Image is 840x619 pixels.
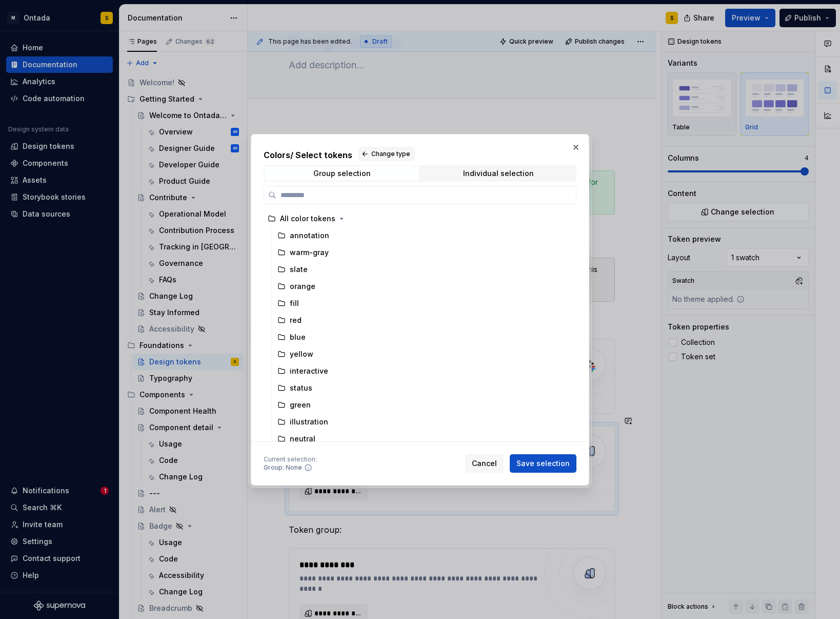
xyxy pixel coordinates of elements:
div: Current selection : [264,455,317,463]
div: Individual selection [463,169,534,178]
div: orange [290,281,315,292]
div: fill [290,298,299,308]
div: Group: None [264,463,302,472]
div: status [290,383,312,393]
div: blue [290,332,306,342]
div: interactive [290,366,328,376]
h2: Colors / Select tokens [264,147,576,161]
div: red [290,315,302,325]
span: Cancel [472,458,497,469]
button: Change type [358,147,415,161]
div: illustration [290,417,328,427]
div: warm-gray [290,247,329,258]
div: All color tokens [280,214,335,224]
button: Cancel [465,454,504,473]
div: annotation [290,230,329,241]
div: yellow [290,349,313,359]
div: green [290,400,311,410]
span: Save selection [516,458,570,469]
span: Change type [371,150,410,158]
div: slate [290,264,308,275]
div: neutral [290,434,315,444]
button: Save selection [510,454,576,473]
div: Group selection [313,169,371,178]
